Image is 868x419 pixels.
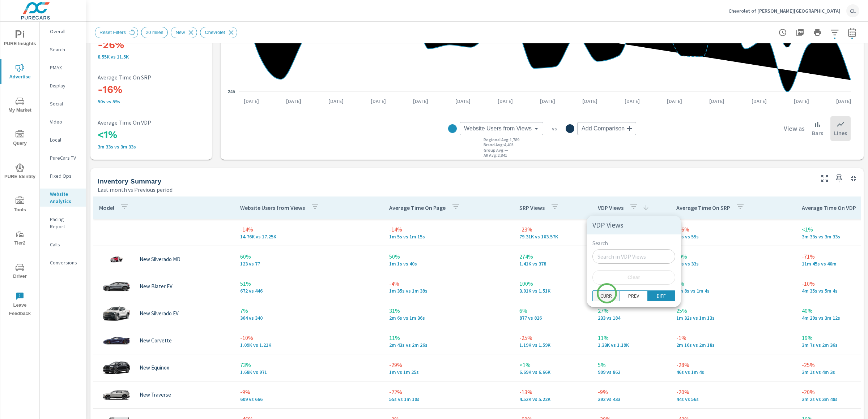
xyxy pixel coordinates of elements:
label: Search [592,241,608,246]
p: PREV [628,292,639,299]
button: CURR [592,290,620,301]
input: Search in VDP Views [592,249,675,264]
button: DIFF [648,290,675,301]
span: Clear [597,274,671,281]
p: VDP Views [592,221,675,229]
button: Clear [592,270,675,285]
p: CURR [600,292,612,299]
p: DIFF [657,292,666,299]
button: PREV [620,290,647,301]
